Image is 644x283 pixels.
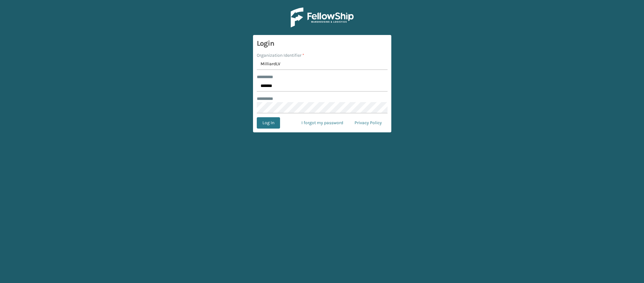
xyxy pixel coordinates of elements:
a: Privacy Policy [349,117,388,129]
a: I forgot my password [296,117,349,129]
h3: Login [257,39,388,48]
img: Logo [291,8,354,27]
label: Organization Identifier [257,52,304,59]
button: Log In [257,117,280,129]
